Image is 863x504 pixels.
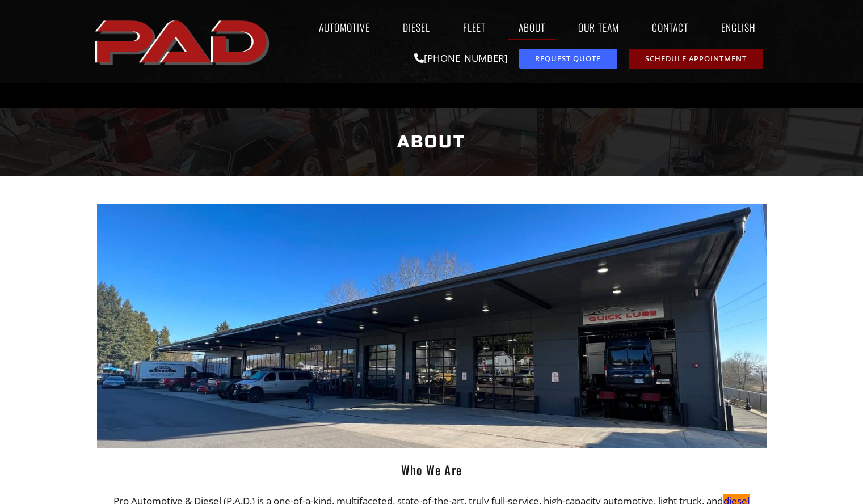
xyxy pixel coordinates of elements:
[308,14,381,40] a: Automotive
[392,14,441,40] a: Diesel
[452,14,496,40] a: Fleet
[519,49,617,69] a: request a service or repair quote
[508,14,556,40] a: About
[414,52,508,65] a: [PHONE_NUMBER]
[97,459,767,480] h2: Who We Are
[567,14,630,40] a: Our Team
[535,55,601,62] span: Request Quote
[641,14,699,40] a: Contact
[97,204,767,448] img: A large automotive service center with multiple garage bays, parked vehicles, and a truck positio...
[645,55,747,62] span: Schedule Appointment
[710,14,772,40] a: English
[91,11,275,72] img: The image shows the word "PAD" in bold, red, uppercase letters with a slight shadow effect.
[91,11,275,72] a: pro automotive and diesel home page
[629,49,763,69] a: schedule repair or service appointment
[275,14,772,40] nav: Menu
[97,121,767,163] h1: About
